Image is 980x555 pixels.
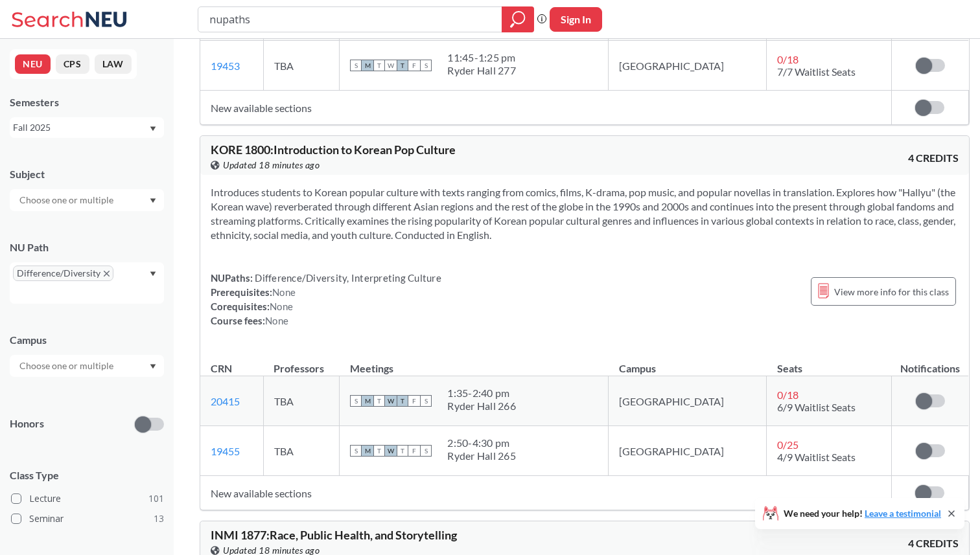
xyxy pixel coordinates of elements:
th: Meetings [340,348,609,376]
span: None [265,315,288,326]
span: 13 [154,512,164,526]
div: Dropdown arrow [10,189,164,211]
span: 4 CREDITS [908,151,959,165]
div: Fall 2025Dropdown arrow [10,117,164,138]
span: M [362,445,373,457]
span: View more info for this class [834,284,949,300]
input: Class, professor, course number, "phrase" [208,8,493,30]
td: TBA [263,426,340,476]
span: 0 / 18 [777,53,799,65]
span: 4/9 Waitlist Seats [777,451,856,463]
span: W [385,445,397,457]
th: Seats [767,348,892,376]
button: CPS [56,54,89,74]
span: S [420,60,432,71]
svg: Dropdown arrow [150,198,156,203]
svg: Dropdown arrow [150,364,156,369]
div: 2:50 - 4:30 pm [447,436,516,449]
span: S [420,395,432,407]
input: Choose one or multiple [13,192,122,208]
section: Introduces students to Korean popular culture with texts ranging from comics, films, K-drama, pop... [211,185,959,242]
span: M [362,60,373,71]
div: Difference/DiversityX to remove pillDropdown arrow [10,262,164,304]
input: Choose one or multiple [13,358,122,374]
span: INMI 1877 : Race, Public Health, and Storytelling [211,528,457,542]
a: 20415 [211,395,240,407]
th: Professors [263,348,340,376]
span: F [408,445,420,457]
th: Notifications [892,348,969,376]
span: F [408,395,420,407]
span: 6/9 Waitlist Seats [777,401,856,413]
span: 4 CREDITS [908,536,959,550]
div: Ryder Hall 266 [447,400,516,413]
div: Ryder Hall 277 [447,64,516,77]
div: Subject [10,167,164,181]
a: Leave a testimonial [865,508,941,519]
div: NU Path [10,240,164,255]
span: 0 / 18 [777,389,799,401]
span: M [362,395,373,407]
span: T [397,445,408,457]
div: Ryder Hall 265 [447,449,516,462]
svg: Dropdown arrow [150,126,156,131]
td: New available sections [200,91,892,125]
span: T [373,60,385,71]
td: New available sections [200,476,892,510]
span: S [420,445,432,457]
span: W [385,395,397,407]
button: LAW [95,54,132,74]
span: W [385,60,397,71]
span: T [373,395,385,407]
span: T [373,445,385,457]
div: Semesters [10,95,164,109]
div: Fall 2025 [13,120,148,135]
div: Dropdown arrow [10,355,164,377]
div: magnifying glass [502,6,534,32]
span: T [397,395,408,407]
span: 7/7 Waitlist Seats [777,65,856,78]
span: 0 / 25 [777,438,799,451]
svg: Dropdown arrow [150,271,156,277]
span: S [350,445,362,457]
label: Seminar [11,510,164,527]
span: F [408,60,420,71]
td: [GEOGRAPHIC_DATA] [609,376,767,426]
button: Sign In [550,7,602,32]
a: 19455 [211,445,240,457]
label: Lecture [11,490,164,507]
span: We need your help! [784,509,941,518]
div: Campus [10,333,164,347]
td: TBA [263,376,340,426]
div: CRN [211,361,232,376]
th: Campus [609,348,767,376]
div: 1:35 - 2:40 pm [447,387,516,400]
span: Difference/Diversity, Interpreting Culture [253,272,441,284]
button: NEU [15,54,51,74]
span: 101 [148,492,164,506]
td: [GEOGRAPHIC_DATA] [609,426,767,476]
div: NUPaths: Prerequisites: Corequisites: Course fees: [211,271,441,328]
span: T [397,60,408,71]
span: KORE 1800 : Introduction to Korean Pop Culture [211,142,456,157]
span: S [350,60,362,71]
span: None [272,286,296,298]
span: None [270,300,293,312]
span: S [350,395,362,407]
td: [GEOGRAPHIC_DATA] [609,41,767,91]
p: Honors [10,416,44,431]
svg: X to remove pill [104,271,110,277]
span: Updated 18 minutes ago [223,158,320,172]
div: 11:45 - 1:25 pm [447,51,516,64]
td: TBA [263,41,340,91]
svg: magnifying glass [510,10,526,28]
span: Difference/DiversityX to remove pill [13,266,113,281]
a: 19453 [211,60,240,72]
span: Class Type [10,468,164,482]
